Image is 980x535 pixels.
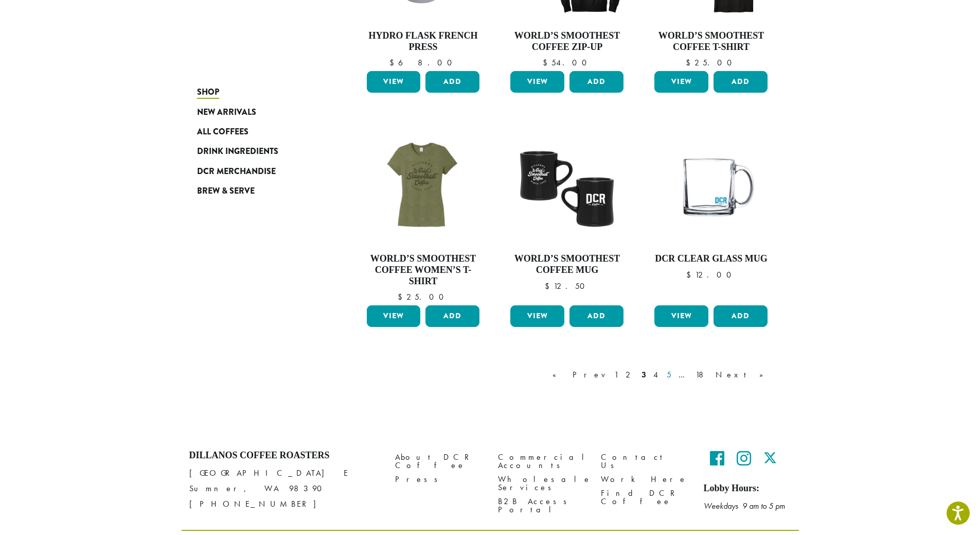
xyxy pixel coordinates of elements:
[197,145,278,158] span: Drink Ingredients
[508,127,626,245] img: Worlds-Smoothest-Diner-Mug-e1698434482799.png
[189,465,380,512] p: [GEOGRAPHIC_DATA] E Sumner, WA 98390 [PHONE_NUMBER]
[639,369,648,381] a: 3
[498,495,585,517] a: B2B Access Portal
[364,127,483,301] a: World’s Smoothest Coffee Women’s T-Shirt $25.00
[197,181,320,201] a: Brew & Serve
[389,57,457,68] bdi: 68.00
[545,281,554,291] span: $
[398,291,449,302] bdi: 25.00
[714,305,768,327] button: Add
[665,369,673,381] a: 5
[569,71,623,93] button: Add
[704,483,791,494] h5: Lobby Hours:
[676,369,690,381] a: …
[364,253,483,287] h4: World’s Smoothest Coffee Women’s T-Shirt
[714,71,768,93] button: Add
[686,269,695,280] span: $
[686,57,694,68] span: $
[652,30,770,53] h4: World’s Smoothest Coffee T-Shirt
[398,291,406,302] span: $
[652,127,770,245] img: Libbey-Glass-DCR-Mug-e1698434528788.png
[197,86,219,99] span: Shop
[714,369,773,381] a: Next »
[543,57,592,68] bdi: 54.00
[367,305,421,327] a: View
[189,450,380,461] h4: Dillanos Coffee Roasters
[197,102,320,122] a: New Arrivals
[612,369,620,381] a: 1
[367,71,421,93] a: View
[197,122,320,142] a: All Coffees
[197,106,256,119] span: New Arrivals
[652,127,770,301] a: DCR Clear Glass Mug $12.00
[693,369,710,381] a: 18
[364,127,482,245] img: WorldsSmoothest_WOMENSMilitaryGreenFrost_VintageT-e1698441104521.png
[395,450,483,472] a: About DCR Coffee
[686,57,737,68] bdi: 25.00
[197,185,255,198] span: Brew & Serve
[654,71,708,93] a: View
[197,162,320,181] a: DCR Merchandise
[654,305,708,327] a: View
[425,71,479,93] button: Add
[550,369,609,381] a: « Prev
[601,450,688,472] a: Contact Us
[425,305,479,327] button: Add
[651,369,662,381] a: 4
[508,127,626,301] a: World’s Smoothest Coffee Mug $12.50
[197,165,276,178] span: DCR Merchandise
[569,305,623,327] button: Add
[510,71,564,93] a: View
[498,450,585,472] a: Commercial Accounts
[704,501,785,511] em: Weekdays 9 am to 5 pm
[197,142,320,161] a: Drink Ingredients
[197,126,248,139] span: All Coffees
[508,253,626,275] h4: World’s Smoothest Coffee Mug
[545,281,590,291] bdi: 12.50
[601,487,688,509] a: Find DCR Coffee
[601,472,688,486] a: Work Here
[686,269,736,280] bdi: 12.00
[498,472,585,494] a: Wholesale Services
[543,57,551,68] span: $
[510,305,564,327] a: View
[508,30,626,53] h4: World’s Smoothest Coffee Zip-Up
[395,472,483,486] a: Press
[652,253,770,265] h4: DCR Clear Glass Mug
[389,57,398,68] span: $
[197,82,320,102] a: Shop
[623,369,636,381] a: 2
[364,30,483,53] h4: Hydro Flask French Press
